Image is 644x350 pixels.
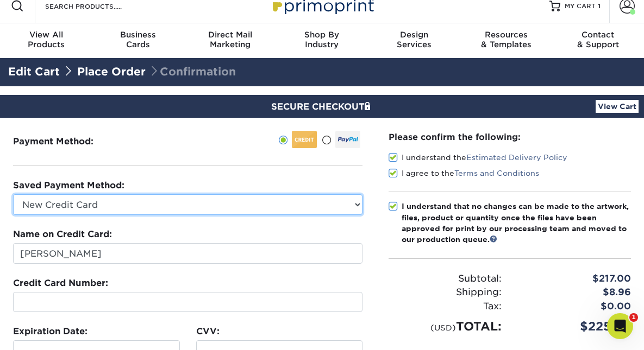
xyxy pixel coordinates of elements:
div: Services [368,30,460,49]
label: Saved Payment Method: [13,179,124,192]
a: Terms and Conditions [454,169,539,177]
div: Cards [92,30,184,49]
span: 1 [598,2,601,10]
iframe: Secure card number input frame [18,297,358,307]
a: DesignServices [368,23,460,58]
a: Estimated Delivery Policy [466,153,567,162]
span: 1 [629,313,638,322]
div: Shipping: [380,285,510,300]
div: & Support [552,30,644,49]
small: (USD) [430,323,456,332]
div: Tax: [380,300,510,314]
a: Direct MailMarketing [184,23,276,58]
a: Place Order [77,65,146,78]
span: SECURE CHECKOUT [271,101,373,112]
div: I understand that no changes can be made to the artwork, files, product or quantity once the file... [402,201,631,245]
label: Credit Card Number: [13,277,108,290]
div: Marketing [184,30,276,49]
div: & Templates [460,30,552,49]
div: $8.96 [510,285,639,300]
span: Design [368,30,460,40]
div: Industry [276,30,368,49]
input: First & Last Name [13,243,362,264]
span: Direct Mail [184,30,276,40]
div: $217.00 [510,272,639,286]
span: Resources [460,30,552,40]
a: View Cart [596,100,639,113]
iframe: Intercom live chat [607,313,633,339]
span: Contact [552,30,644,40]
span: Business [92,30,184,40]
span: Shop By [276,30,368,40]
div: TOTAL: [380,317,510,335]
a: Resources& Templates [460,23,552,58]
a: Shop ByIndustry [276,23,368,58]
div: $0.00 [510,300,639,314]
h3: Payment Method: [13,136,118,147]
a: Contact& Support [552,23,644,58]
a: BusinessCards [92,23,184,58]
label: I agree to the [389,168,539,179]
label: Name on Credit Card: [13,228,112,241]
a: Edit Cart [8,65,60,78]
div: Subtotal: [380,272,510,286]
span: Confirmation [149,65,236,78]
span: MY CART [565,2,596,11]
label: CVV: [196,325,220,338]
div: $225.96 [510,317,639,335]
label: I understand the [389,152,567,163]
div: Please confirm the following: [389,131,631,143]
